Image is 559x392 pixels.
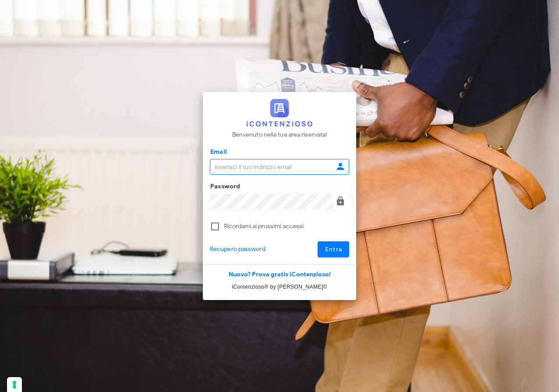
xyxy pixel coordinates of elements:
[210,244,265,254] a: Recupero password
[210,159,333,174] input: Inserisci il tuo indirizzo email
[224,222,349,231] label: Ricordami ai prossimi accessi
[232,130,327,140] p: Benvenuto nella tua area riservata!
[229,271,331,278] a: Nuovo? Prova gratis iContenzioso!
[203,283,356,291] p: iContenzioso® by [PERSON_NAME]©
[325,246,343,253] span: Entra
[318,241,350,257] button: Entra
[208,148,227,156] label: Email
[7,377,22,392] button: Le tue preferenze relative al consenso per le tecnologie di tracciamento
[208,182,241,191] label: Password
